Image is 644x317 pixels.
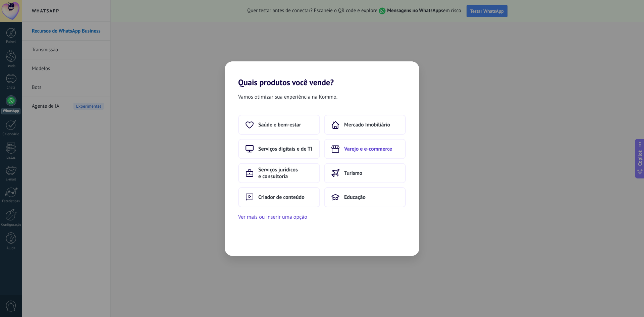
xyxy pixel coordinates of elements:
[324,139,406,159] button: Varejo e e-commerce
[258,166,313,180] span: Serviços jurídicos e consultoria
[324,187,406,207] button: Educação
[344,194,366,201] span: Educação
[324,163,406,183] button: Turismo
[225,61,419,87] h2: Quais produtos você vende?
[238,93,337,101] span: Vamos otimizar sua experiência na Kommo.
[238,213,307,221] button: Ver mais ou inserir uma opção
[238,187,320,207] button: Criador de conteúdo
[324,115,406,135] button: Mercado Imobiliário
[258,121,301,128] span: Saúde e bem-estar
[238,115,320,135] button: Saúde e bem-estar
[344,121,390,128] span: Mercado Imobiliário
[238,139,320,159] button: Serviços digitais e de TI
[258,194,305,201] span: Criador de conteúdo
[344,170,362,176] span: Turismo
[238,163,320,183] button: Serviços jurídicos e consultoria
[258,146,312,152] span: Serviços digitais e de TI
[344,146,392,152] span: Varejo e e-commerce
